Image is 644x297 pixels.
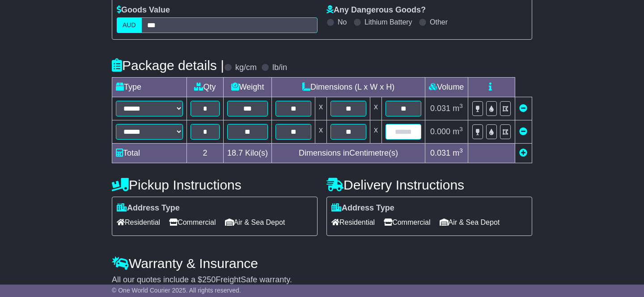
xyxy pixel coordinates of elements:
span: Commercial [169,215,216,229]
td: Total [112,144,187,163]
td: Volume [425,78,468,97]
label: kg/cm [235,63,257,73]
label: Goods Value [117,5,170,15]
td: x [370,120,382,144]
sup: 3 [459,147,463,154]
span: 18.7 [227,148,243,157]
td: Type [112,78,187,97]
span: Residential [331,215,375,229]
td: Qty [187,78,224,97]
span: © One World Courier 2025. All rights reserved. [112,287,241,294]
td: x [315,97,327,120]
span: 250 [202,275,216,284]
label: No [338,18,347,26]
div: All our quotes include a $ FreightSafe warranty. [112,275,532,285]
h4: Warranty & Insurance [112,256,532,271]
a: Add new item [519,148,527,157]
span: m [453,104,463,113]
span: m [453,127,463,136]
label: Other [430,18,448,26]
sup: 3 [459,103,463,109]
span: 0.031 [430,148,450,157]
label: Address Type [331,203,394,213]
label: AUD [117,17,142,33]
td: x [370,97,382,120]
h4: Package details | [112,58,224,73]
label: lb/in [272,63,287,73]
span: 0.000 [430,127,450,136]
td: Dimensions (L x W x H) [272,78,425,97]
td: Kilo(s) [224,144,272,163]
span: Residential [117,215,160,229]
label: Any Dangerous Goods? [326,5,426,15]
td: x [315,120,327,144]
a: Remove this item [519,127,527,136]
h4: Pickup Instructions [112,177,318,192]
td: 2 [187,144,224,163]
span: Commercial [384,215,430,229]
span: Air & Sea Depot [440,215,500,229]
label: Lithium Battery [364,18,412,26]
a: Remove this item [519,104,527,113]
h4: Delivery Instructions [326,177,532,192]
span: 0.031 [430,104,450,113]
sup: 3 [459,126,463,132]
span: Air & Sea Depot [225,215,285,229]
td: Dimensions in Centimetre(s) [272,144,425,163]
label: Address Type [117,203,180,213]
span: m [453,148,463,157]
td: Weight [224,78,272,97]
